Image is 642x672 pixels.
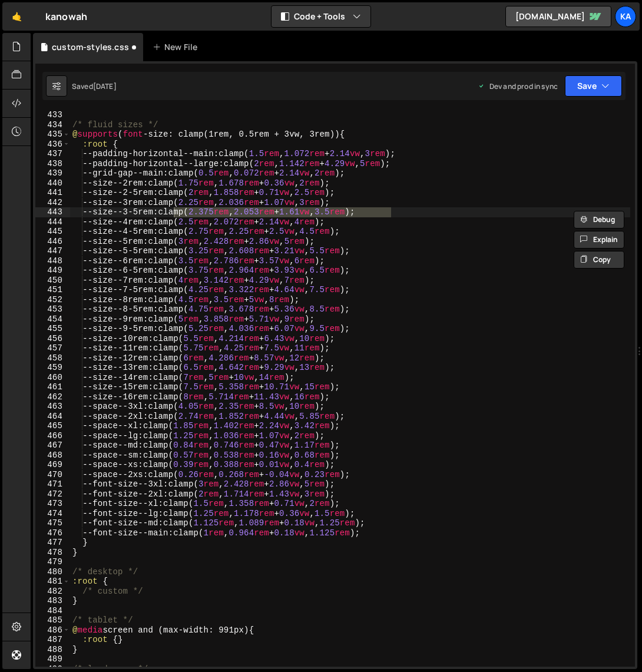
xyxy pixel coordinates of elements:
div: 455 [35,324,70,334]
div: 478 [35,548,70,558]
div: 438 [35,159,70,169]
div: 439 [35,168,70,178]
div: 468 [35,451,70,461]
div: 465 [35,421,70,431]
div: 435 [35,130,70,140]
div: Saved [72,81,117,91]
div: 463 [35,402,70,412]
div: 484 [35,606,70,616]
div: New File [153,41,202,53]
div: [DATE] [93,81,117,91]
div: 477 [35,538,70,548]
div: 457 [35,343,70,353]
div: 458 [35,353,70,363]
div: 470 [35,470,70,480]
div: 444 [35,217,70,227]
div: 437 [35,149,70,159]
div: 467 [35,441,70,451]
div: 476 [35,528,70,538]
div: 445 [35,227,70,237]
button: Copy [574,251,624,269]
div: 487 [35,635,70,645]
div: 446 [35,237,70,247]
div: 447 [35,246,70,256]
div: 461 [35,382,70,392]
div: 436 [35,140,70,150]
div: 462 [35,392,70,402]
div: 466 [35,431,70,441]
div: 434 [35,120,70,130]
div: 474 [35,509,70,519]
div: 442 [35,198,70,208]
div: Dev and prod in sync [478,81,558,91]
div: 441 [35,188,70,198]
div: 459 [35,363,70,373]
div: 449 [35,266,70,276]
div: 480 [35,567,70,577]
div: 454 [35,315,70,325]
div: 472 [35,489,70,499]
button: Explain [574,231,624,249]
a: 🤙 [2,2,31,31]
div: 464 [35,412,70,422]
div: 433 [35,110,70,120]
button: Debug [574,211,624,229]
div: 469 [35,460,70,470]
div: 443 [35,207,70,217]
div: 473 [35,499,70,509]
div: 481 [35,577,70,587]
button: Save [565,75,622,97]
div: 489 [35,654,70,664]
div: 482 [35,587,70,597]
div: 486 [35,625,70,635]
div: 456 [35,334,70,344]
div: 488 [35,645,70,655]
div: custom-styles.css [52,41,129,53]
div: 450 [35,276,70,286]
div: kanowah [45,9,87,24]
div: 479 [35,557,70,567]
div: 451 [35,285,70,295]
div: 471 [35,479,70,489]
div: 460 [35,373,70,383]
div: 440 [35,178,70,188]
button: Code + Tools [272,6,370,27]
div: 485 [35,615,70,625]
div: 448 [35,256,70,266]
div: 453 [35,304,70,315]
a: [DOMAIN_NAME] [505,6,611,27]
div: 483 [35,596,70,606]
div: 452 [35,295,70,305]
div: 475 [35,518,70,528]
a: Ka [615,6,636,27]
